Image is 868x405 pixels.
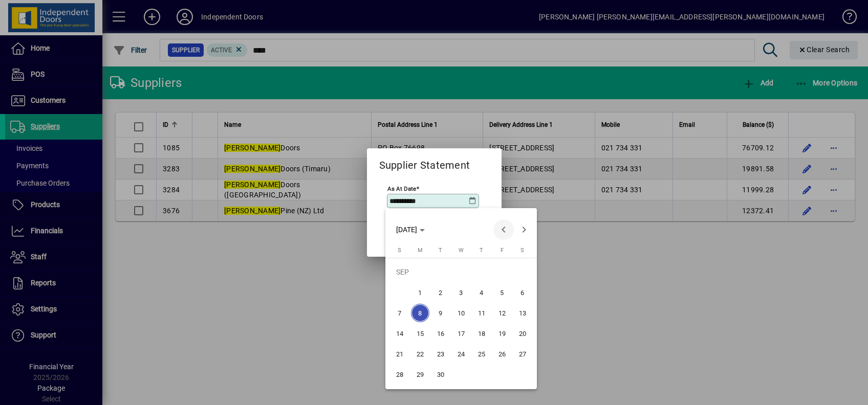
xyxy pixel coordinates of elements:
[390,365,409,384] span: 28
[501,247,504,254] span: F
[430,364,451,385] button: Tue Sep 30 2025
[431,304,450,322] span: 9
[418,247,423,254] span: M
[452,324,470,343] span: 17
[512,323,533,344] button: Sat Sep 20 2025
[472,324,491,343] span: 18
[398,247,401,254] span: S
[430,323,451,344] button: Tue Sep 16 2025
[472,345,491,363] span: 25
[389,262,533,282] td: SEP
[410,303,430,323] button: Mon Sep 08 2025
[459,247,464,254] span: W
[514,219,534,240] button: Next month
[452,345,470,363] span: 24
[411,304,429,322] span: 8
[451,303,471,323] button: Wed Sep 10 2025
[410,344,430,364] button: Mon Sep 22 2025
[410,282,430,303] button: Mon Sep 01 2025
[390,304,409,322] span: 7
[389,303,410,323] button: Sun Sep 07 2025
[513,324,532,343] span: 20
[493,324,511,343] span: 19
[411,283,429,302] span: 1
[472,304,491,322] span: 11
[471,303,492,323] button: Thu Sep 11 2025
[513,345,532,363] span: 27
[471,344,492,364] button: Thu Sep 25 2025
[493,283,511,302] span: 5
[410,364,430,385] button: Mon Sep 29 2025
[513,304,532,322] span: 13
[493,345,511,363] span: 26
[439,247,442,254] span: T
[492,303,512,323] button: Fri Sep 12 2025
[430,303,451,323] button: Tue Sep 09 2025
[431,345,450,363] span: 23
[431,324,450,343] span: 16
[431,283,450,302] span: 2
[411,345,429,363] span: 22
[451,344,471,364] button: Wed Sep 24 2025
[480,247,483,254] span: T
[471,323,492,344] button: Thu Sep 18 2025
[396,226,417,234] span: [DATE]
[493,304,511,322] span: 12
[411,324,429,343] span: 15
[472,283,491,302] span: 4
[411,365,429,384] span: 29
[431,365,450,384] span: 30
[520,247,524,254] span: S
[492,323,512,344] button: Fri Sep 19 2025
[430,282,451,303] button: Tue Sep 02 2025
[452,304,470,322] span: 10
[512,282,533,303] button: Sat Sep 06 2025
[430,344,451,364] button: Tue Sep 23 2025
[451,282,471,303] button: Wed Sep 03 2025
[451,323,471,344] button: Wed Sep 17 2025
[512,303,533,323] button: Sat Sep 13 2025
[471,282,492,303] button: Thu Sep 04 2025
[389,364,410,385] button: Sun Sep 28 2025
[492,282,512,303] button: Fri Sep 05 2025
[452,283,470,302] span: 3
[390,324,409,343] span: 14
[410,323,430,344] button: Mon Sep 15 2025
[389,344,410,364] button: Sun Sep 21 2025
[493,219,514,240] button: Previous month
[492,344,512,364] button: Fri Sep 26 2025
[390,345,409,363] span: 21
[513,283,532,302] span: 6
[392,220,429,239] button: Choose month and year
[389,323,410,344] button: Sun Sep 14 2025
[512,344,533,364] button: Sat Sep 27 2025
